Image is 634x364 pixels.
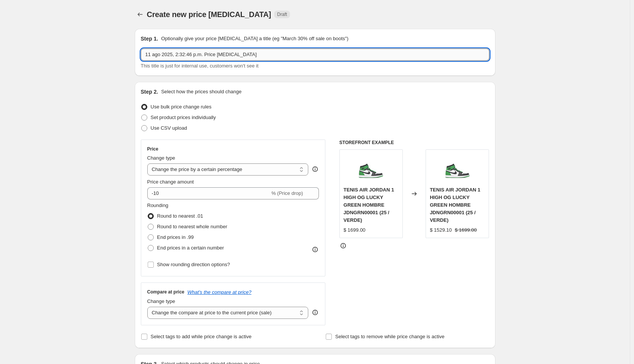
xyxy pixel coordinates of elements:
span: Price change amount [147,179,194,185]
span: Set product prices individually [151,115,216,120]
input: 30% off holiday sale [141,49,489,61]
p: Select how the prices should change [161,88,241,96]
span: End prices in a certain number [157,245,224,251]
strike: $ 1699.00 [455,226,477,234]
p: Optionally give your price [MEDICAL_DATA] a title (eg "March 30% off sale on boots") [161,35,348,42]
span: Select tags to add while price change is active [151,334,252,339]
h2: Step 1. [141,35,158,42]
span: Draft [277,11,287,17]
div: help [311,165,319,173]
span: Show rounding direction options? [157,262,230,267]
img: JDN1GRN0001-1_80x.jpg [442,154,473,184]
span: Round to nearest .01 [157,213,203,219]
button: Price change jobs [135,9,145,20]
div: $ 1699.00 [344,226,366,234]
span: Change type [147,298,175,304]
button: What's the compare at price? [188,289,252,295]
span: Create new price [MEDICAL_DATA] [147,10,271,19]
h3: Price [147,146,158,152]
span: End prices in .99 [157,234,194,240]
h3: Compare at price [147,289,185,295]
span: % (Price drop) [271,190,303,196]
span: TENIS AIR JORDAN 1 HIGH OG LUCKY GREEN HOMBRE JDNGRN00001 (25 / VERDE) [430,187,480,223]
span: TENIS AIR JORDAN 1 HIGH OG LUCKY GREEN HOMBRE JDNGRN00001 (25 / VERDE) [344,187,394,223]
div: $ 1529.10 [430,226,452,234]
span: Change type [147,155,175,161]
span: Round to nearest whole number [157,224,227,229]
input: -15 [147,187,270,199]
div: help [311,309,319,316]
span: Use bulk price change rules [151,104,211,110]
span: This title is just for internal use, customers won't see it [141,63,259,69]
h2: Step 2. [141,88,158,96]
span: Rounding [147,202,169,208]
img: JDN1GRN0001-1_80x.jpg [356,154,386,184]
span: Select tags to remove while price change is active [335,334,445,339]
span: Use CSV upload [151,125,187,131]
h6: STOREFRONT EXAMPLE [339,140,489,146]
